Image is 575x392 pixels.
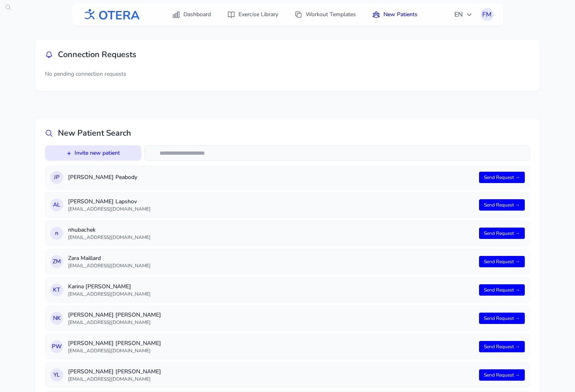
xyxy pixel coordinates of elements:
[479,341,525,352] button: Send Request →
[68,173,474,181] p: [PERSON_NAME] Peabody
[68,234,474,241] p: [EMAIL_ADDRESS][DOMAIN_NAME]
[68,368,474,376] p: [PERSON_NAME] [PERSON_NAME]
[53,258,61,266] span: Z M
[222,7,283,22] a: Exercise Library
[58,128,131,139] h2: New Patient Search
[479,172,525,183] button: Send Request →
[68,283,474,291] p: Karina [PERSON_NAME]
[68,206,474,212] p: [EMAIL_ADDRESS][DOMAIN_NAME]
[68,319,474,326] p: [EMAIL_ADDRESS][DOMAIN_NAME]
[479,284,525,296] button: Send Request →
[479,313,525,324] button: Send Request →
[45,146,141,160] button: +Invite new patient
[68,254,474,262] p: Zara Maillard
[68,311,474,319] p: [PERSON_NAME] [PERSON_NAME]
[82,6,140,24] img: OTERA logo
[449,6,477,23] button: EN
[479,199,525,211] button: Send Request →
[479,369,525,381] button: Send Request →
[53,314,61,322] span: N K
[68,226,474,234] p: nhubachek
[68,347,474,354] p: [EMAIL_ADDRESS][DOMAIN_NAME]
[68,198,474,206] p: [PERSON_NAME] Lapshov
[479,256,525,267] button: Send Request →
[454,10,473,19] span: EN
[68,262,474,269] p: [EMAIL_ADDRESS][DOMAIN_NAME]
[68,291,474,297] p: [EMAIL_ADDRESS][DOMAIN_NAME]
[53,201,60,209] span: A L
[54,173,60,181] span: J P
[67,149,71,157] span: +
[53,371,60,379] span: Y L
[53,286,60,294] span: K T
[55,229,58,237] span: n
[290,7,361,22] a: Workout Templates
[367,7,422,22] a: New Patients
[68,376,474,382] p: [EMAIL_ADDRESS][DOMAIN_NAME]
[58,49,136,60] h2: Connection Requests
[68,339,474,347] p: [PERSON_NAME] [PERSON_NAME]
[52,343,62,351] span: P W
[481,8,494,21] button: FM
[167,7,216,22] a: Dashboard
[45,67,530,81] p: No pending connection requests
[479,228,525,239] button: Send Request →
